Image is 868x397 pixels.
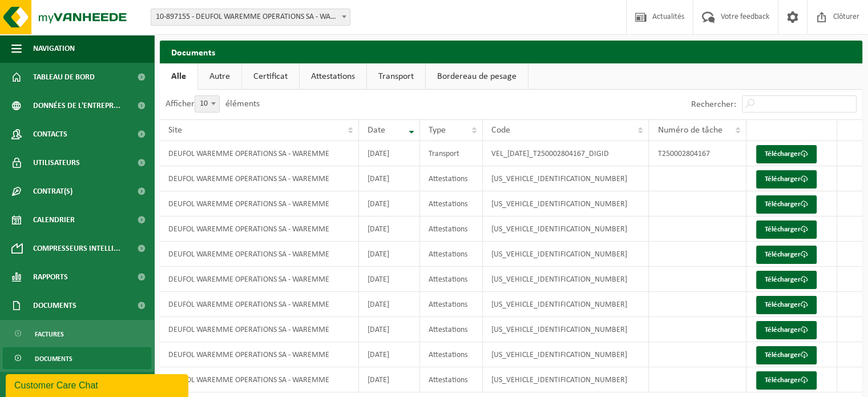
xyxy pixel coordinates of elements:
[160,63,197,90] a: Alle
[33,206,75,234] span: Calendrier
[420,242,483,267] td: Attestations
[242,63,299,90] a: Certificat
[420,216,483,242] td: Attestations
[359,267,420,292] td: [DATE]
[359,292,420,317] td: [DATE]
[483,367,649,392] td: [US_VEHICLE_IDENTIFICATION_NUMBER]
[359,317,420,342] td: [DATE]
[31,66,41,75] img: tab_domain_overview_orange.svg
[35,323,64,345] span: Factures
[3,323,151,344] a: Factures
[420,267,483,292] td: Attestations
[18,18,27,27] img: logo_orange.svg
[359,141,420,166] td: [DATE]
[33,120,67,149] span: Contacts
[160,267,359,292] td: DEUFOL WAREMME OPERATIONS SA - WAREMME
[756,195,817,214] a: Télécharger
[420,191,483,216] td: Attestations
[33,63,95,91] span: Tableau de bord
[420,342,483,367] td: Attestations
[32,18,56,27] div: v 4.0.25
[359,342,420,367] td: [DATE]
[33,234,120,263] span: Compresseurs intelli...
[33,177,72,206] span: Contrat(s)
[160,191,359,216] td: DEUFOL WAREMME OPERATIONS SA - WAREMME
[649,141,746,166] td: T250002804167
[420,317,483,342] td: Attestations
[426,63,528,90] a: Bordereau de pesage
[756,271,817,289] a: Télécharger
[756,170,817,189] a: Télécharger
[160,41,862,63] h2: Documents
[420,141,483,166] td: Transport
[160,367,359,392] td: DEUFOL WAREMME OPERATIONS SA - WAREMME
[160,141,359,166] td: DEUFOL WAREMME OPERATIONS SA - WAREMME
[756,296,817,314] a: Télécharger
[300,63,366,90] a: Attestations
[33,149,80,177] span: Utilisateurs
[160,317,359,342] td: DEUFOL WAREMME OPERATIONS SA - WAREMME
[756,220,817,239] a: Télécharger
[483,216,649,242] td: [US_VEHICLE_IDENTIFICATION_NUMBER]
[483,292,649,317] td: [US_VEHICLE_IDENTIFICATION_NUMBER]
[112,66,121,75] img: tab_keywords_by_traffic_grey.svg
[483,342,649,367] td: [US_VEHICLE_IDENTIFICATION_NUMBER]
[160,216,359,242] td: DEUFOL WAREMME OPERATIONS SA - WAREMME
[756,145,817,163] a: Télécharger
[35,348,72,370] span: Documents
[483,166,649,191] td: [US_VEHICLE_IDENTIFICATION_NUMBER]
[3,347,151,369] a: Documents
[359,166,420,191] td: [DATE]
[33,91,120,120] span: Données de l'entrepr...
[483,242,649,267] td: [US_VEHICLE_IDENTIFICATION_NUMBER]
[359,216,420,242] td: [DATE]
[756,346,817,364] a: Télécharger
[483,141,649,166] td: VEL_[DATE]_T250002804167_DIGID
[44,67,100,75] div: Domeinoverzicht
[160,166,359,191] td: DEUFOL WAREMME OPERATIONS SA - WAREMME
[198,63,241,90] a: Autre
[359,191,420,216] td: [DATE]
[359,367,420,392] td: [DATE]
[165,99,260,109] label: Afficher éléments
[160,242,359,267] td: DEUFOL WAREMME OPERATIONS SA - WAREMME
[33,263,68,291] span: Rapports
[368,126,385,135] span: Date
[33,34,75,63] span: Navigation
[491,126,510,135] span: Code
[359,242,420,267] td: [DATE]
[657,126,722,135] span: Numéro de tâche
[420,292,483,317] td: Attestations
[33,291,76,320] span: Documents
[483,191,649,216] td: [US_VEHICLE_IDENTIFICATION_NUMBER]
[195,95,220,113] span: 10
[6,372,191,397] iframe: chat widget
[160,342,359,367] td: DEUFOL WAREMME OPERATIONS SA - WAREMME
[160,292,359,317] td: DEUFOL WAREMME OPERATIONS SA - WAREMME
[420,367,483,392] td: Attestations
[151,9,350,25] span: 10-897155 - DEUFOL WAREMME OPERATIONS SA - WAREMME
[483,267,649,292] td: [US_VEHICLE_IDENTIFICATION_NUMBER]
[151,9,350,26] span: 10-897155 - DEUFOL WAREMME OPERATIONS SA - WAREMME
[420,166,483,191] td: Attestations
[429,126,446,135] span: Type
[195,96,219,112] span: 10
[18,30,27,39] img: website_grey.svg
[124,67,195,75] div: Keywords op verkeer
[30,30,126,39] div: Domein: [DOMAIN_NAME]
[483,317,649,342] td: [US_VEHICLE_IDENTIFICATION_NUMBER]
[691,100,736,109] label: Rechercher:
[756,321,817,339] a: Télécharger
[756,246,817,264] a: Télécharger
[367,63,425,90] a: Transport
[168,126,182,135] span: Site
[756,371,817,390] a: Télécharger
